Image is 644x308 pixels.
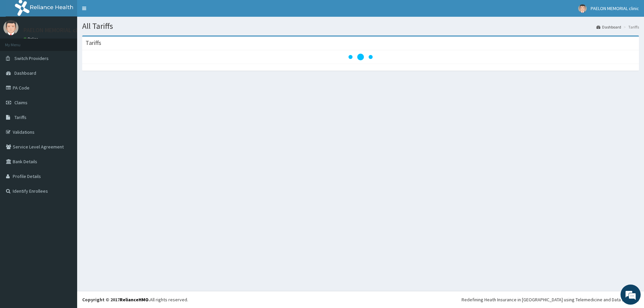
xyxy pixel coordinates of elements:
a: RelianceHMO [120,297,149,303]
h3: Tariffs [86,40,101,46]
li: Tariffs [622,24,639,30]
span: Claims [14,100,28,106]
span: Dashboard [14,70,36,76]
a: Online [23,37,40,41]
img: User Image [3,20,18,35]
svg: audio-loading [347,44,374,70]
img: User Image [578,4,587,13]
p: PAELON MEMORIAL clinic [23,27,87,33]
span: PAELON MEMORIAL clinic [591,5,639,11]
span: Switch Providers [14,55,49,61]
div: Redefining Heath Insurance in [GEOGRAPHIC_DATA] using Telemedicine and Data Science! [462,296,639,303]
footer: All rights reserved. [77,291,644,308]
strong: Copyright © 2017 . [82,297,150,303]
span: Tariffs [14,114,26,120]
a: Dashboard [596,24,621,30]
h1: All Tariffs [82,22,639,30]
